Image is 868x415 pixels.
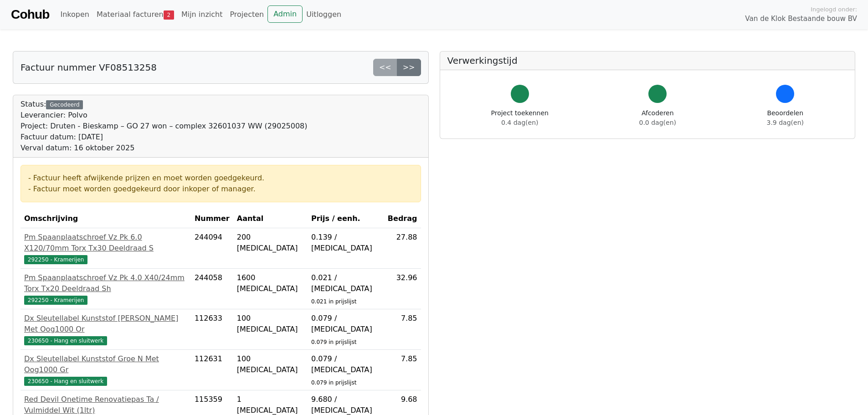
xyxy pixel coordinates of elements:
[24,272,187,305] a: Pm Spaanplaatschroef Vz Pk 4.0 X40/24mm Torx Tx20 Deeldraad Sh292250 - Kramerijen
[311,339,356,345] sub: 0.079 in prijslijst
[24,232,187,254] div: Pm Spaanplaatschroef Vz Pk 6.0 X120/70mm Torx Tx30 Deeldraad S
[21,143,308,154] div: Verval datum: 16 oktober 2025
[21,132,308,143] div: Factuur datum: [DATE]
[811,5,857,14] span: Ingelogd onder:
[24,313,187,346] a: Dx Sleutellabel Kunststof [PERSON_NAME] Met Oog1000 Or230650 - Hang en sluitwerk
[21,99,308,154] div: Status:
[311,313,380,335] div: 0.079 / [MEDICAL_DATA]
[233,210,308,228] th: Aantal
[21,110,308,121] div: Leverancier: Polvo
[24,354,187,375] div: Dx Sleutellabel Kunststof Groe N Met Oog1000 Gr
[639,108,676,128] div: Afcoderen
[191,350,233,390] td: 112631
[24,336,107,345] span: 230650 - Hang en sluitwerk
[191,309,233,350] td: 112633
[24,354,187,386] a: Dx Sleutellabel Kunststof Groe N Met Oog1000 Gr230650 - Hang en sluitwerk
[11,4,49,26] a: Cohub
[384,210,421,228] th: Bedrag
[24,272,187,294] div: Pm Spaanplaatschroef Vz Pk 4.0 X40/24mm Torx Tx20 Deeldraad Sh
[311,232,380,254] div: 0.139 / [MEDICAL_DATA]
[447,55,848,66] h5: Verwerkingstijd
[491,108,549,128] div: Project toekennen
[24,313,187,335] div: Dx Sleutellabel Kunststof [PERSON_NAME] Met Oog1000 Or
[24,255,87,264] span: 292250 - Kramerijen
[24,296,87,305] span: 292250 - Kramerijen
[191,269,233,309] td: 244058
[237,354,304,375] div: 100 [MEDICAL_DATA]
[191,210,233,228] th: Nummer
[56,5,92,24] a: Inkopen
[21,210,191,228] th: Omschrijving
[267,5,303,23] a: Admin
[24,232,187,265] a: Pm Spaanplaatschroef Vz Pk 6.0 X120/70mm Torx Tx30 Deeldraad S292250 - Kramerijen
[501,119,538,126] span: 0.4 dag(en)
[767,108,804,128] div: Beoordelen
[308,210,384,228] th: Prijs / eenh.
[226,5,267,24] a: Projecten
[384,228,421,269] td: 27.88
[237,272,304,294] div: 1600 [MEDICAL_DATA]
[21,62,157,73] h5: Factuur nummer VF08513258
[237,232,304,254] div: 200 [MEDICAL_DATA]
[767,119,804,126] span: 3.9 dag(en)
[384,269,421,309] td: 32.96
[311,354,380,375] div: 0.079 / [MEDICAL_DATA]
[397,59,421,76] a: >>
[311,298,356,305] sub: 0.021 in prijslijst
[21,121,308,132] div: Project: Druten - Bieskamp – GO 27 won – complex 32601037 WW (29025008)
[93,5,178,24] a: Materiaal facturen2
[178,5,226,24] a: Mijn inzicht
[745,14,857,24] span: Van de Klok Bestaande bouw BV
[191,228,233,269] td: 244094
[46,100,83,109] div: Gecodeerd
[303,5,345,24] a: Uitloggen
[164,10,174,20] span: 2
[384,309,421,350] td: 7.85
[311,379,356,386] sub: 0.079 in prijslijst
[28,173,413,184] div: - Factuur heeft afwijkende prijzen en moet worden goedgekeurd.
[24,377,107,386] span: 230650 - Hang en sluitwerk
[384,350,421,390] td: 7.85
[311,272,380,294] div: 0.021 / [MEDICAL_DATA]
[639,119,676,126] span: 0.0 dag(en)
[237,313,304,335] div: 100 [MEDICAL_DATA]
[28,184,413,195] div: - Factuur moet worden goedgekeurd door inkoper of manager.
